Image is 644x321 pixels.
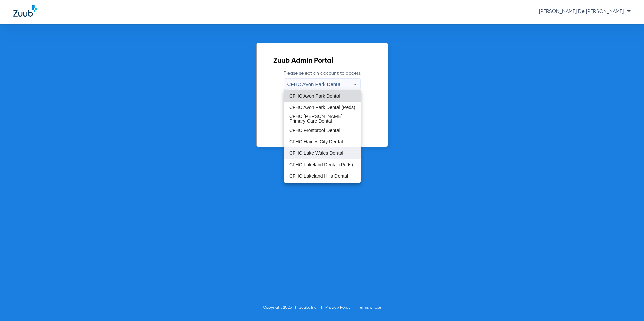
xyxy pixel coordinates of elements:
[610,289,644,321] iframe: Chat Widget
[289,151,343,155] span: CFHC Lake Wales Dental
[289,162,353,167] span: CFHC Lakeland Dental (Peds)
[289,139,343,144] span: CFHC Haines City Dental
[289,174,348,178] span: CFHC Lakeland Hills Dental
[289,114,355,123] span: CFHC [PERSON_NAME] Primary Care Dental
[289,94,340,98] span: CFHC Avon Park Dental
[289,105,355,110] span: CFHC Avon Park Dental (Peds)
[289,128,340,133] span: CFHC Frostproof Dental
